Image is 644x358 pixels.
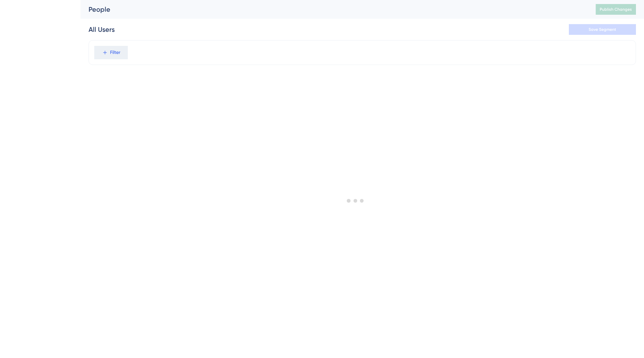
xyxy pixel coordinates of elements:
button: Publish Changes [596,4,636,15]
button: Save Segment [569,24,636,35]
div: People [89,5,579,14]
span: Save Segment [589,27,616,32]
span: Publish Changes [600,7,632,12]
div: All Users [89,25,115,34]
